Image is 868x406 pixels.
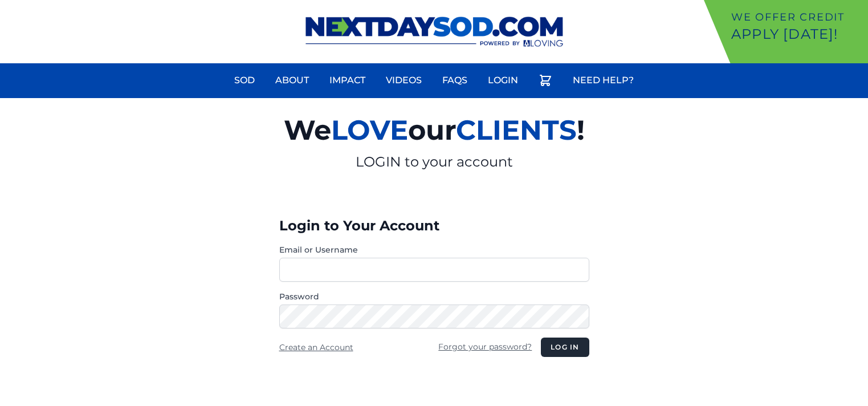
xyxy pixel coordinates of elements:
[279,291,589,302] label: Password
[566,67,641,94] a: Need Help?
[279,244,589,255] label: Email or Username
[731,9,863,25] p: We offer Credit
[268,67,316,94] a: About
[227,67,262,94] a: Sod
[438,342,532,352] a: Forgot your password?
[279,342,353,352] a: Create an Account
[331,113,408,147] span: LOVE
[456,113,577,147] span: CLIENTS
[379,67,429,94] a: Videos
[731,25,863,43] p: Apply [DATE]!
[152,107,717,153] h2: We our !
[323,67,372,94] a: Impact
[279,217,589,235] h3: Login to Your Account
[541,338,589,357] button: Log in
[152,153,717,171] p: LOGIN to your account
[481,67,525,94] a: Login
[435,67,474,94] a: FAQs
